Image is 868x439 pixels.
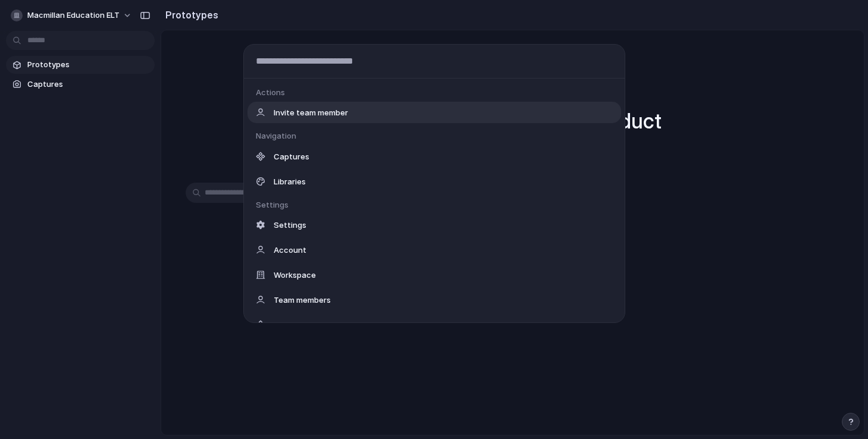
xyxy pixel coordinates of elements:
[274,219,306,231] span: Settings
[256,130,625,142] div: Navigation
[244,79,625,322] div: Suggestions
[274,319,320,331] span: Integrations
[274,244,306,256] span: Account
[256,199,625,211] div: Settings
[274,175,306,187] span: Libraries
[256,87,625,99] div: Actions
[274,106,348,118] span: Invite team member
[274,294,331,306] span: Team members
[274,150,309,162] span: Captures
[274,269,316,281] span: Workspace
